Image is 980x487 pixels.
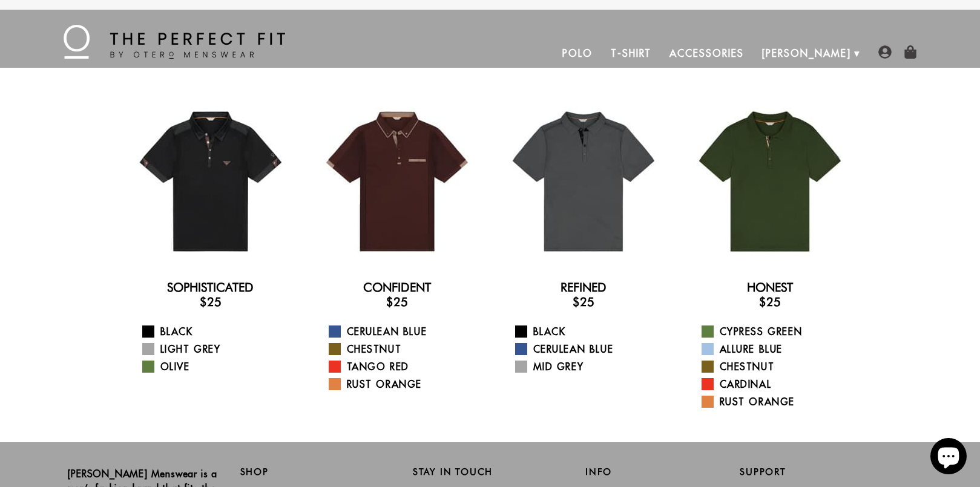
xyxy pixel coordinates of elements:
[167,280,254,295] a: Sophisticated
[515,342,667,356] a: Cerulean Blue
[561,280,607,295] a: Refined
[904,45,917,59] img: shopping-bag-icon.png
[702,394,853,409] a: Rust Orange
[602,39,660,68] a: T-Shirt
[686,295,853,309] h3: $25
[413,466,567,477] h2: Stay in Touch
[660,39,752,68] a: Accessories
[64,25,285,59] img: The Perfect Fit - by Otero Menswear - Logo
[878,45,892,59] img: user-account-icon.png
[314,295,481,309] h3: $25
[329,342,481,356] a: Chestnut
[753,39,860,68] a: [PERSON_NAME]
[747,280,793,295] a: Honest
[142,359,294,374] a: Olive
[515,324,667,339] a: Black
[363,280,431,295] a: Confident
[515,359,667,374] a: Mid Grey
[740,466,912,477] h2: Support
[702,377,853,391] a: Cardinal
[702,359,853,374] a: Chestnut
[702,342,853,356] a: Allure Blue
[240,466,395,477] h2: Shop
[142,342,294,356] a: Light Grey
[927,438,970,477] inbox-online-store-chat: Shopify online store chat
[329,359,481,374] a: Tango Red
[702,324,853,339] a: Cypress Green
[500,295,667,309] h3: $25
[127,295,294,309] h3: $25
[585,466,740,477] h2: Info
[329,324,481,339] a: Cerulean Blue
[329,377,481,391] a: Rust Orange
[142,324,294,339] a: Black
[553,39,602,68] a: Polo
